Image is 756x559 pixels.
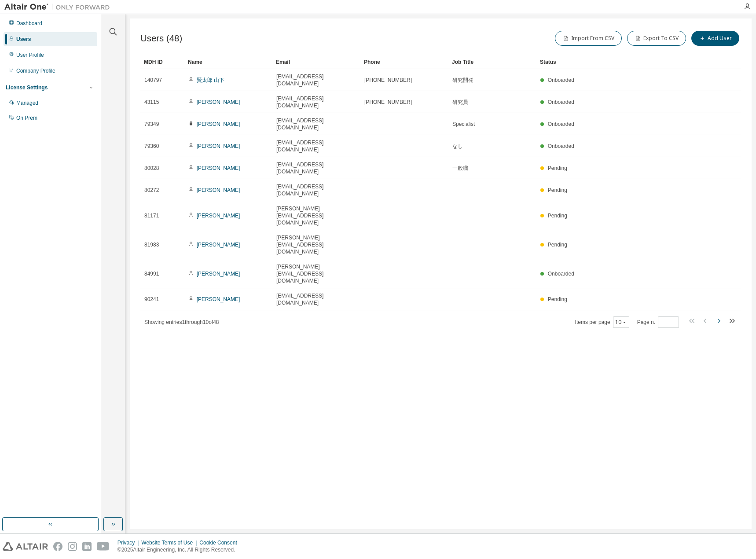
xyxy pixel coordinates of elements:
img: altair_logo.svg [3,542,48,551]
div: On Prem [16,114,37,121]
span: Pending [548,242,567,248]
span: 90241 [144,296,159,303]
span: Pending [548,213,567,219]
div: Dashboard [16,20,42,27]
span: Onboarded [548,121,574,127]
span: なし [452,143,463,150]
a: [PERSON_NAME] [197,165,240,171]
div: Email [276,55,357,69]
span: Onboarded [548,77,574,83]
span: 81983 [144,241,159,248]
button: 10 [615,319,627,326]
button: Export To CSV [627,31,686,46]
span: 84991 [144,270,159,277]
div: Users [16,36,31,43]
a: [PERSON_NAME] [197,187,240,193]
span: [PERSON_NAME][EMAIL_ADDRESS][DOMAIN_NAME] [276,234,356,255]
span: Page n. [637,316,679,328]
div: Cookie Consent [199,539,242,546]
span: Pending [548,165,567,171]
a: [PERSON_NAME] [197,213,240,219]
span: Onboarded [548,271,574,277]
a: [PERSON_NAME] [197,121,240,127]
span: [PHONE_NUMBER] [364,77,412,84]
span: [EMAIL_ADDRESS][DOMAIN_NAME] [276,161,356,175]
div: Website Terms of Use [141,539,199,546]
button: Add User [691,31,739,46]
span: [EMAIL_ADDRESS][DOMAIN_NAME] [276,73,356,87]
span: Onboarded [548,143,574,149]
span: [EMAIL_ADDRESS][DOMAIN_NAME] [276,95,356,109]
span: 79360 [144,143,159,150]
span: [PERSON_NAME][EMAIL_ADDRESS][DOMAIN_NAME] [276,205,356,226]
span: 一般職 [452,165,468,172]
span: 140797 [144,77,162,84]
img: instagram.svg [68,542,77,551]
span: Pending [548,187,567,193]
a: [PERSON_NAME] [197,271,240,277]
p: © 2025 Altair Engineering, Inc. All Rights Reserved. [117,546,242,554]
a: [PERSON_NAME] [197,143,240,149]
div: Privacy [117,539,141,546]
div: Phone [364,55,445,69]
span: 81171 [144,212,159,219]
span: 80272 [144,187,159,194]
span: [EMAIL_ADDRESS][DOMAIN_NAME] [276,292,356,306]
div: License Settings [6,84,48,91]
span: Pending [548,296,567,302]
span: [PERSON_NAME][EMAIL_ADDRESS][DOMAIN_NAME] [276,263,356,284]
span: [EMAIL_ADDRESS][DOMAIN_NAME] [276,183,356,197]
img: Altair One [4,3,114,11]
button: Import From CSV [555,31,622,46]
div: MDH ID [144,55,181,69]
span: Specialist [452,121,475,128]
span: [EMAIL_ADDRESS][DOMAIN_NAME] [276,117,356,131]
div: Status [540,55,695,69]
img: linkedin.svg [82,542,92,551]
span: Onboarded [548,99,574,105]
span: 研究員 [452,99,468,106]
div: Job Title [452,55,533,69]
a: [PERSON_NAME] [197,99,240,105]
a: 賢太郎 山下 [197,77,224,83]
img: youtube.svg [97,542,110,551]
img: facebook.svg [53,542,62,551]
span: Users (48) [140,33,182,44]
a: [PERSON_NAME] [197,242,240,248]
span: 80028 [144,165,159,172]
div: Company Profile [16,67,55,74]
span: 43115 [144,99,159,106]
div: Name [188,55,269,69]
span: [EMAIL_ADDRESS][DOMAIN_NAME] [276,139,356,153]
span: 研究開発 [452,77,473,84]
span: [PHONE_NUMBER] [364,99,412,106]
div: Managed [16,99,38,107]
span: Showing entries 1 through 10 of 48 [144,319,219,325]
div: User Profile [16,51,44,59]
span: 79349 [144,121,159,128]
span: Items per page [575,316,629,328]
a: [PERSON_NAME] [197,296,240,302]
